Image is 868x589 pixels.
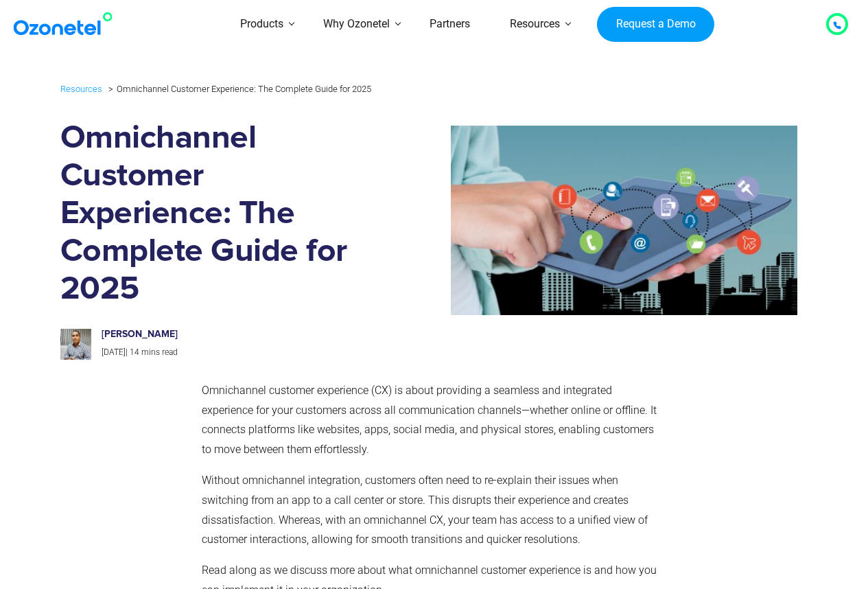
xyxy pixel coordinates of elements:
[102,329,357,340] h6: [PERSON_NAME]
[130,347,139,357] span: 14
[202,474,648,546] span: Without omnichannel integration, customers often need to re-explain their issues when switching f...
[102,345,357,360] p: |
[141,347,178,357] span: mins read
[597,7,714,43] a: Request a Demo
[102,347,126,357] span: [DATE]
[60,81,102,97] a: Resources
[105,80,371,97] li: Omnichannel Customer Experience: The Complete Guide for 2025
[202,384,657,456] span: Omnichannel customer experience (CX) is about providing a seamless and integrated experience for ...
[60,119,372,308] h1: Omnichannel Customer Experience: The Complete Guide for 2025
[60,329,91,360] img: prashanth-kancherla_avatar-200x200.jpeg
